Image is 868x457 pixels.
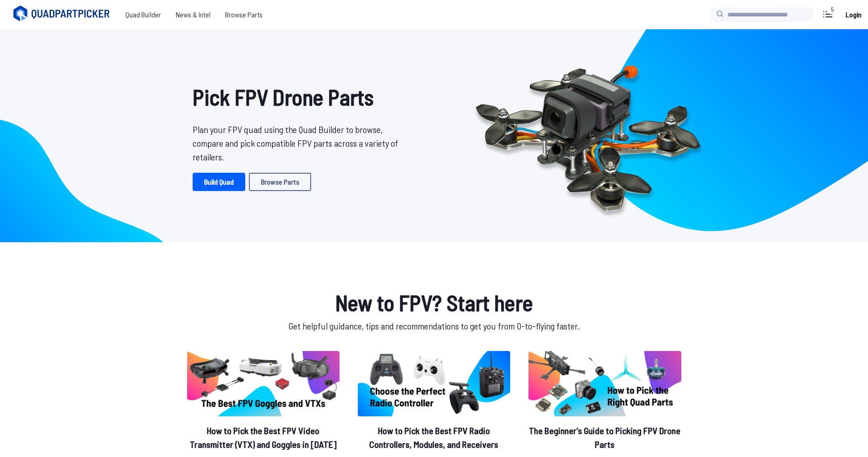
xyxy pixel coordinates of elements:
[193,80,405,113] h1: Pick FPV Drone Parts
[358,424,510,451] h2: How to Pick the Best FPV Radio Controllers, Modules, and Receivers
[218,5,270,24] a: Browse Parts
[118,5,168,24] a: Quad Builder
[193,122,405,164] p: Plan your FPV quad using the Quad Builder to browse, compare and pick compatible FPV parts across...
[842,5,864,24] a: Login
[185,286,683,319] h1: New to FPV? Start here
[456,44,720,227] img: Quadcopter
[249,173,311,191] a: Browse Parts
[187,424,340,451] h2: How to Pick the Best FPV Video Transmitter (VTX) and Goggles in [DATE]
[193,173,245,191] a: Build Quad
[187,351,340,416] img: image of post
[358,351,510,416] img: image of post
[528,424,681,451] h2: The Beginner's Guide to Picking FPV Drone Parts
[168,5,218,24] a: News & Intel
[528,351,681,416] img: image of post
[185,319,683,333] p: Get helpful guidance, tips and recommendations to get you from 0-to-flying faster.
[826,5,839,14] div: 5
